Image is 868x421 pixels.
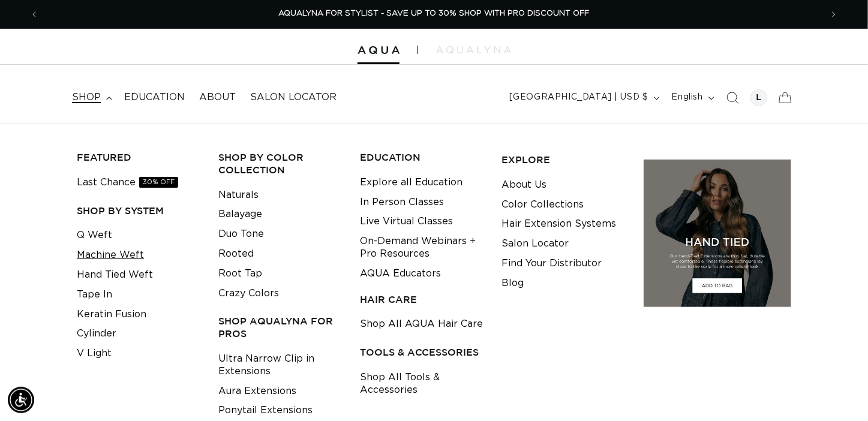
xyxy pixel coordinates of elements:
[218,151,341,176] h3: Shop by Color Collection
[8,387,34,413] div: Accessibility Menu
[360,293,483,306] h3: HAIR CARE
[77,245,144,265] a: Machine Weft
[279,10,590,17] span: AQUALYNA FOR STYLIST - SAVE UP TO 30% SHOP WITH PRO DISCOUNT OFF
[218,185,259,205] a: Naturals
[665,86,719,109] button: English
[821,3,847,26] button: Next announcement
[360,212,453,231] a: Live Virtual Classes
[65,84,117,111] summary: shop
[218,224,264,244] a: Duo Tone
[243,84,344,111] a: Salon Locator
[77,173,178,193] a: Last Chance30% OFF
[360,151,483,164] h3: EDUCATION
[218,381,296,401] a: Aura Extensions
[360,193,444,212] a: In Person Classes
[77,151,200,164] h3: FEATURED
[360,346,483,359] h3: TOOLS & ACCESSORIES
[218,315,341,340] h3: Shop AquaLyna for Pros
[218,205,262,224] a: Balayage
[250,91,337,104] span: Salon Locator
[192,84,243,111] a: About
[199,91,236,104] span: About
[360,368,483,400] a: Shop All Tools & Accessories
[360,314,483,334] a: Shop All AQUA Hair Care
[117,84,192,111] a: Education
[502,154,625,166] h3: EXPLORE
[77,305,146,324] a: Keratin Fusion
[502,273,524,293] a: Blog
[77,265,153,285] a: Hand Tied Weft
[436,46,511,53] img: aqualyna.com
[218,244,254,264] a: Rooted
[502,86,665,109] button: [GEOGRAPHIC_DATA] | USD $
[808,363,868,421] iframe: Chat Widget
[360,173,462,193] a: Explore all Education
[72,91,101,104] span: shop
[509,91,648,104] span: [GEOGRAPHIC_DATA] | USD $
[139,177,178,188] span: 30% OFF
[77,324,116,344] a: Cylinder
[21,3,47,26] button: Previous announcement
[360,264,441,284] a: AQUA Educators
[77,205,200,217] h3: SHOP BY SYSTEM
[672,91,703,104] span: English
[77,285,112,305] a: Tape In
[124,91,185,104] span: Education
[218,284,279,303] a: Crazy Colors
[360,231,483,264] a: On-Demand Webinars + Pro Resources
[502,175,547,195] a: About Us
[719,85,746,111] summary: Search
[77,225,112,245] a: Q Weft
[77,344,112,363] a: V Light
[358,46,400,55] img: Aqua Hair Extensions
[502,195,584,215] a: Color Collections
[218,349,341,381] a: Ultra Narrow Clip in Extensions
[218,401,313,420] a: Ponytail Extensions
[502,214,617,234] a: Hair Extension Systems
[218,264,262,284] a: Root Tap
[502,254,602,273] a: Find Your Distributor
[502,234,569,254] a: Salon Locator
